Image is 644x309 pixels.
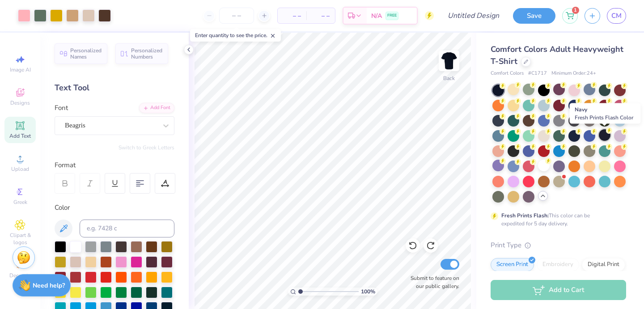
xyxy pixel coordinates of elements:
div: Text Tool [55,82,174,94]
div: This color can be expedited for 5 day delivery. [501,212,611,228]
div: Navy [570,103,641,124]
span: Add Text [9,132,31,140]
span: Fresh Prints Flash Color [575,114,633,121]
input: – – [219,8,254,24]
div: Screen Print [491,258,534,271]
button: Switch to Greek Letters [119,144,174,151]
span: Minimum Order: 24 + [551,70,596,77]
span: 1 [572,7,579,14]
div: Color [55,203,174,213]
div: Digital Print [582,258,625,271]
span: – – [283,11,301,21]
span: CM [611,11,622,21]
img: Back [440,52,458,70]
div: Add Font [139,103,174,113]
span: Personalized Numbers [131,47,163,60]
div: Print Type [491,240,626,250]
div: Format [55,160,175,170]
span: FREE [387,13,397,19]
span: Greek [13,199,27,206]
a: CM [607,8,626,24]
span: Upload [11,165,29,173]
div: Enter quantity to see the price. [190,29,281,42]
strong: Fresh Prints Flash: [501,212,549,219]
span: N/A [371,11,382,21]
input: e.g. 7428 c [80,220,174,237]
span: Comfort Colors [491,70,524,77]
div: Back [443,74,455,82]
input: Untitled Design [441,7,506,25]
span: Comfort Colors Adult Heavyweight T-Shirt [491,44,623,67]
button: Save [513,8,555,24]
span: Clipart & logos [4,232,36,246]
strong: Need help? [33,281,65,290]
div: Embroidery [537,258,579,271]
span: – – [312,11,330,21]
span: Image AI [10,66,31,73]
span: 100 % [361,288,375,296]
span: Designs [10,99,30,106]
span: Decorate [9,272,31,279]
label: Submit to feature on our public gallery. [406,274,459,290]
span: # C1717 [528,70,547,77]
span: Personalized Names [70,47,102,60]
label: Font [55,103,68,113]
